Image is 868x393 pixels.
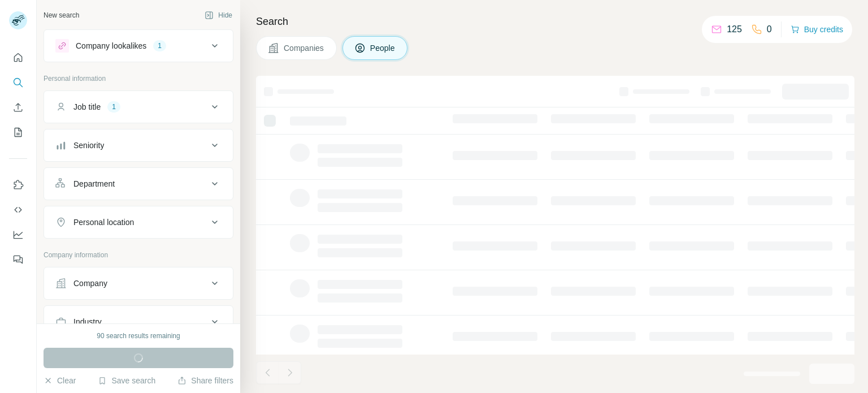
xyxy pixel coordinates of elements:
[9,200,27,220] button: Use Surfe API
[9,224,27,245] button: Dashboard
[44,10,79,20] div: New search
[73,178,115,189] div: Department
[44,250,233,260] p: Company information
[44,74,233,84] p: Personal information
[44,93,233,120] button: Job title1
[97,331,180,341] div: 90 search results remaining
[727,23,742,36] p: 125
[44,132,233,159] button: Seniority
[284,42,325,54] span: Companies
[9,122,27,142] button: My lists
[9,249,27,270] button: Feedback
[197,7,240,24] button: Hide
[9,97,27,118] button: Enrich CSV
[153,41,166,51] div: 1
[767,23,772,36] p: 0
[44,375,76,386] button: Clear
[44,32,233,59] button: Company lookalikes1
[73,140,104,151] div: Seniority
[44,170,233,197] button: Department
[9,72,27,93] button: Search
[73,278,107,289] div: Company
[256,14,854,29] h4: Search
[107,102,120,112] div: 1
[9,47,27,68] button: Quick start
[370,42,396,54] span: People
[44,270,233,297] button: Company
[73,101,101,113] div: Job title
[73,217,134,228] div: Personal location
[791,21,843,37] button: Buy credits
[44,308,233,335] button: Industry
[73,316,102,327] div: Industry
[98,375,155,386] button: Save search
[177,375,233,386] button: Share filters
[44,209,233,236] button: Personal location
[9,175,27,195] button: Use Surfe on LinkedIn
[76,40,146,51] div: Company lookalikes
